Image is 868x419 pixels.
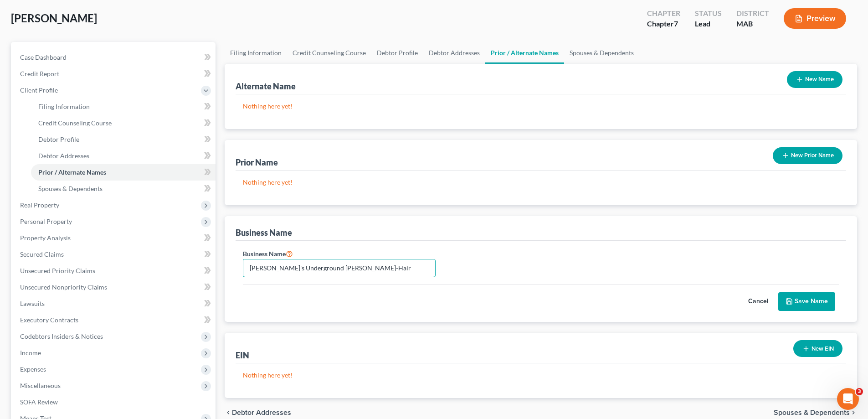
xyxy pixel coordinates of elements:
a: Prior / Alternate Names [31,164,216,181]
a: Spouses & Dependents [31,181,216,197]
span: SOFA Review [20,398,58,406]
i: chevron_left [225,409,232,416]
span: Real Property [20,201,59,209]
div: Business Name [236,227,292,238]
iframe: Intercom live chat [837,388,859,410]
a: Credit Counseling Course [31,115,216,131]
span: Secured Claims [20,250,64,258]
a: Filing Information [31,98,216,115]
span: Personal Property [20,217,72,225]
span: Unsecured Nonpriority Claims [20,283,107,291]
span: Codebtors Insiders & Notices [20,332,103,340]
span: 3 [856,388,863,395]
button: chevron_left Debtor Addresses [225,409,291,416]
a: Case Dashboard [13,49,216,66]
button: New Prior Name [773,147,842,164]
span: Prior / Alternate Names [38,168,106,176]
span: Debtor Profile [38,135,79,143]
span: Credit Counseling Course [38,119,112,127]
span: Filing Information [38,103,90,110]
span: Debtor Addresses [232,409,291,416]
a: Unsecured Priority Claims [13,263,216,279]
span: Debtor Addresses [38,152,89,160]
a: SOFA Review [13,394,216,410]
span: Income [20,349,41,357]
div: Prior Name [236,157,278,168]
a: Lawsuits [13,295,216,312]
button: Cancel [738,293,778,311]
div: Chapter [647,19,680,29]
span: Expenses [20,365,46,373]
a: Secured Claims [13,246,216,263]
a: Debtor Profile [371,42,423,64]
span: Spouses & Dependents [774,409,850,416]
span: Spouses & Dependents [38,185,103,192]
div: EIN [236,350,249,361]
button: Save Name [778,292,835,311]
div: Chapter [647,8,680,19]
a: Unsecured Nonpriority Claims [13,279,216,295]
a: Spouses & Dependents [564,42,639,64]
i: chevron_right [850,409,857,416]
a: Prior / Alternate Names [485,42,564,64]
span: Lawsuits [20,300,45,307]
p: Nothing here yet! [243,371,839,380]
p: Nothing here yet! [243,102,839,111]
span: Miscellaneous [20,382,61,389]
button: New EIN [793,340,842,357]
span: 7 [674,19,678,28]
p: Nothing here yet! [243,178,839,187]
a: Debtor Profile [31,131,216,148]
input: Enter business name... [243,259,435,277]
div: Alternate Name [236,81,296,92]
a: Credit Report [13,66,216,82]
a: Filing Information [225,42,287,64]
span: Property Analysis [20,234,71,242]
a: Credit Counseling Course [287,42,371,64]
div: District [736,8,769,19]
span: Credit Report [20,70,59,78]
button: Spouses & Dependents chevron_right [774,409,857,416]
a: Debtor Addresses [423,42,485,64]
label: Business Name [243,248,293,259]
div: Lead [695,19,722,29]
button: Preview [784,8,846,29]
div: MAB [736,19,769,29]
div: Status [695,8,722,19]
a: Executory Contracts [13,312,216,328]
span: [PERSON_NAME] [11,11,97,25]
a: Property Analysis [13,230,216,246]
button: New Name [787,71,842,88]
span: Executory Contracts [20,316,78,324]
a: Debtor Addresses [31,148,216,164]
span: Case Dashboard [20,53,67,61]
span: Client Profile [20,86,58,94]
span: Unsecured Priority Claims [20,267,95,274]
